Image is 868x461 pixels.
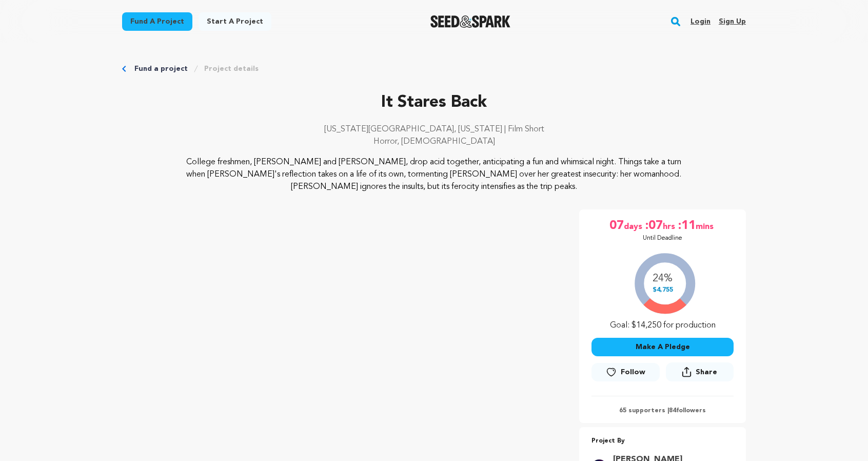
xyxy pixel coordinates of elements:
p: College freshmen, [PERSON_NAME] and [PERSON_NAME], drop acid together, anticipating a fun and whi... [185,156,684,193]
a: Sign up [719,13,746,30]
p: Horror, [DEMOGRAPHIC_DATA] [122,136,746,148]
a: Login [691,13,711,30]
a: Seed&Spark Homepage [430,15,511,28]
span: Follow [621,367,645,377]
p: Project By [591,435,734,447]
img: Seed&Spark Logo Dark Mode [430,15,511,28]
p: 65 supporters | followers [591,407,734,415]
span: days [624,218,644,234]
button: Share [666,362,734,381]
a: Fund a project [134,64,188,74]
div: Breadcrumb [122,64,746,74]
a: Follow [591,363,659,381]
span: 07 [609,218,624,234]
span: :11 [677,218,696,234]
p: It Stares Back [122,90,746,115]
span: mins [696,218,716,234]
a: Start a project [199,12,271,31]
p: Until Deadline [643,234,682,242]
p: [US_STATE][GEOGRAPHIC_DATA], [US_STATE] | Film Short [122,123,746,136]
span: Share [666,362,734,386]
span: Share [696,367,717,377]
a: Fund a project [122,12,192,31]
a: Project details [204,64,259,74]
span: :07 [644,218,663,234]
span: 84 [669,408,676,414]
button: Make A Pledge [591,338,734,356]
span: hrs [663,218,677,234]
